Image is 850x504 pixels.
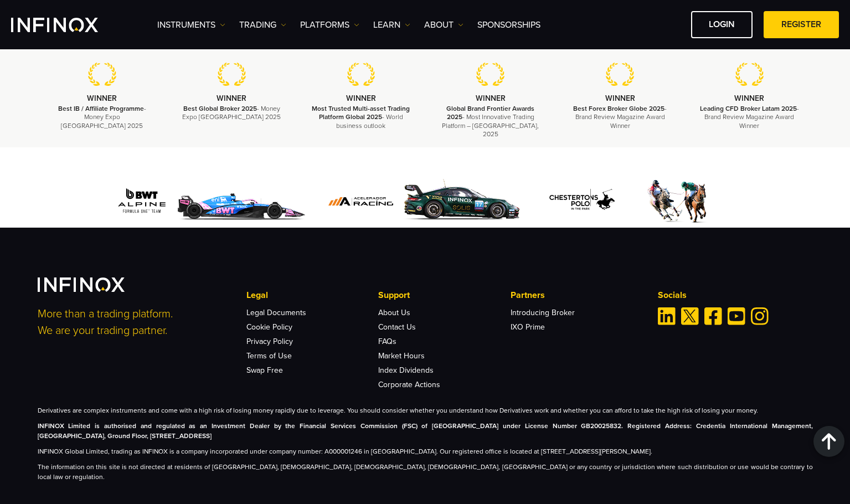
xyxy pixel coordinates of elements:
[51,105,153,130] p: - Money Expo [GEOGRAPHIC_DATA] 2025
[246,337,293,346] a: Privacy Policy
[300,18,359,32] a: PLATFORMS
[87,94,117,103] strong: WINNER
[183,105,257,112] strong: Best Global Broker 2025
[700,105,797,112] strong: Leading CFD Broker Latam 2025
[378,366,434,375] a: Index Dividends
[239,18,286,32] a: TRADING
[424,18,463,32] a: ABOUT
[181,105,282,121] p: - Money Expo [GEOGRAPHIC_DATA] 2025
[378,289,510,302] p: Support
[698,105,800,130] p: - Brand Review Magazine Award Winner
[511,308,575,317] a: Introducing Broker
[38,405,813,415] p: Derivatives are complex instruments and come with a high risk of losing money rapidly due to leve...
[373,18,410,32] a: Learn
[378,351,425,361] a: Market Hours
[511,289,642,302] p: Partners
[440,105,542,138] p: - Most Innovative Trading Platform – [GEOGRAPHIC_DATA], 2025
[751,307,769,325] a: Instagram
[246,351,292,361] a: Terms of Use
[378,380,440,389] a: Corporate Actions
[58,105,144,112] strong: Best IB / Affiliate Programme
[38,306,231,339] p: More than a trading platform. We are your trading partner.
[681,307,699,325] a: Twitter
[476,94,506,103] strong: WINNER
[246,322,292,332] a: Cookie Policy
[511,322,545,332] a: IXO Prime
[378,322,416,332] a: Contact Us
[310,105,412,130] p: - World business outlook
[38,36,813,52] h2: Trading achievements
[378,337,396,346] a: FAQs
[704,307,722,325] a: Facebook
[658,307,676,325] a: Linkedin
[11,18,124,32] a: INFINOX Logo
[728,307,745,325] a: Youtube
[38,462,813,482] p: The information on this site is not directed at residents of [GEOGRAPHIC_DATA], [DEMOGRAPHIC_DATA...
[764,11,839,38] a: REGISTER
[605,94,635,103] strong: WINNER
[312,105,410,121] strong: Most Trusted Multi-asset Trading Platform Global 2025
[734,94,764,103] strong: WINNER
[477,18,540,32] a: SPONSORSHIPS
[658,289,813,302] p: Socials
[38,422,813,440] strong: INFINOX Limited is authorised and regulated as an Investment Dealer by the Financial Services Com...
[378,308,410,317] a: About Us
[217,94,246,103] strong: WINNER
[346,94,376,103] strong: WINNER
[573,105,664,112] strong: Best Forex Broker Globe 2025
[246,289,378,302] p: Legal
[157,18,225,32] a: Instruments
[38,446,813,456] p: INFINOX Global Limited, trading as INFINOX is a company incorporated under company number: A00000...
[446,105,534,121] strong: Global Brand Frontier Awards 2025
[246,308,306,317] a: Legal Documents
[246,366,283,375] a: Swap Free
[691,11,753,38] a: LOGIN
[569,105,671,130] p: - Brand Review Magazine Award Winner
